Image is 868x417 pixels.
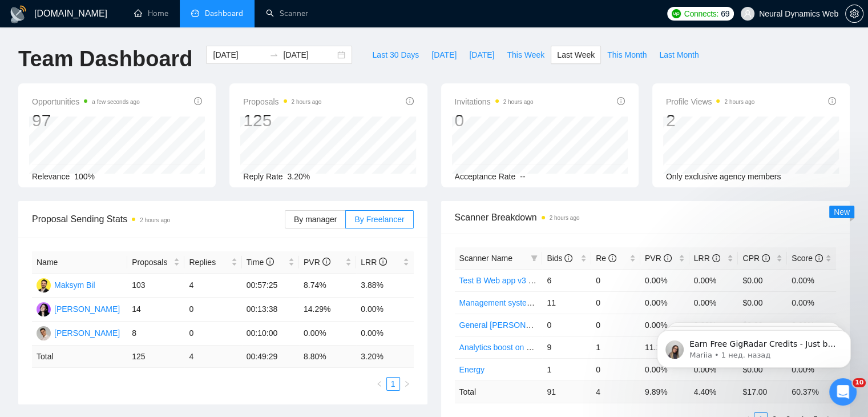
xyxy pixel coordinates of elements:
[742,254,769,263] span: CPR
[269,50,278,59] span: swap-right
[689,291,738,314] td: 0.00%
[242,346,299,368] td: 00:49:29
[54,327,120,339] div: [PERSON_NAME]
[645,254,672,263] span: PVR
[242,298,299,322] td: 00:13:38
[184,298,241,322] td: 0
[459,343,547,352] a: Analytics boost on 25.07
[564,254,572,262] span: info-circle
[9,5,27,23] img: logo
[455,380,543,403] td: Total
[299,322,356,346] td: 0.00%
[247,258,274,267] span: Time
[547,254,572,263] span: Bids
[542,358,591,380] td: 1
[243,172,282,181] span: Reply Rate
[659,49,699,61] span: Last Month
[373,377,386,391] button: left
[354,215,404,224] span: By Freelancer
[406,97,414,105] span: info-circle
[403,380,410,387] span: right
[542,380,591,403] td: 91
[738,380,787,403] td: $ 17.00
[463,46,500,64] button: [DATE]
[356,346,413,368] td: 3.20 %
[37,302,51,316] img: KK
[542,336,591,358] td: 9
[520,172,525,181] span: --
[762,254,770,262] span: info-circle
[242,274,299,298] td: 00:57:25
[127,274,184,298] td: 103
[373,377,386,391] li: Previous Page
[601,46,653,64] button: This Month
[213,49,265,61] input: Start date
[596,254,616,263] span: Re
[845,5,863,23] button: setting
[507,49,544,61] span: This Week
[455,210,837,224] span: Scanner Breakdown
[400,377,414,391] button: right
[542,291,591,314] td: 11
[431,49,457,61] span: [DATE]
[459,254,512,263] span: Scanner Name
[243,110,321,131] div: 125
[184,322,241,346] td: 0
[299,298,356,322] td: 14.29%
[469,49,494,61] span: [DATE]
[184,251,241,274] th: Replies
[653,46,705,64] button: Last Month
[834,207,850,216] span: New
[721,7,729,20] span: 69
[689,380,738,403] td: 4.40 %
[846,9,863,18] span: setting
[591,358,640,380] td: 0
[503,99,534,105] time: 2 hours ago
[37,326,51,340] img: MK
[787,291,836,314] td: 0.00%
[299,274,356,298] td: 8.74%
[459,365,485,374] a: Energy
[189,256,228,268] span: Replies
[127,322,184,346] td: 8
[269,50,278,59] span: to
[666,95,755,109] span: Profile Views
[787,380,836,403] td: 60.37 %
[18,46,192,73] h1: Team Dashboard
[356,322,413,346] td: 0.00%
[724,99,754,105] time: 2 hours ago
[455,95,534,109] span: Invitations
[37,328,120,337] a: MK[PERSON_NAME]
[542,314,591,336] td: 0
[557,49,595,61] span: Last Week
[140,217,170,223] time: 2 hours ago
[459,298,566,307] a: Management system v2.0. On
[32,212,285,226] span: Proposal Sending Stats
[550,215,580,221] time: 2 hours ago
[542,269,591,291] td: 6
[672,9,681,18] img: upwork-logo.png
[266,258,274,266] span: info-circle
[684,7,718,20] span: Connects:
[242,322,299,346] td: 00:10:00
[640,306,868,386] iframe: Intercom notifications сообщение
[379,258,387,266] span: info-circle
[666,172,781,181] span: Only exclusive agency members
[356,274,413,298] td: 3.88%
[617,97,625,105] span: info-circle
[74,172,95,181] span: 100%
[356,298,413,322] td: 0.00%
[455,110,534,131] div: 0
[694,254,720,263] span: LRR
[386,377,400,391] li: 1
[459,276,582,285] a: Test B Web app v3 01.08 boost on
[54,279,95,291] div: Maksym Bil
[292,99,322,105] time: 2 hours ago
[738,291,787,314] td: $0.00
[205,9,243,18] span: Dashboard
[591,336,640,358] td: 1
